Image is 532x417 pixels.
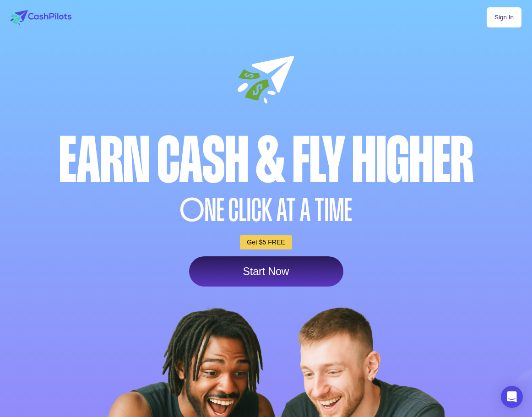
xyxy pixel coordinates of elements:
[189,256,343,287] a: Start Now
[8,129,524,192] div: Earn Cash & Fly higher
[8,195,524,226] div: NE CLICK AT A TIME
[180,195,205,226] span: O
[501,386,523,408] div: Open Intercom Messenger
[487,7,521,27] a: Sign In
[240,235,292,249] a: Get $5 FREE
[11,10,71,25] img: logo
